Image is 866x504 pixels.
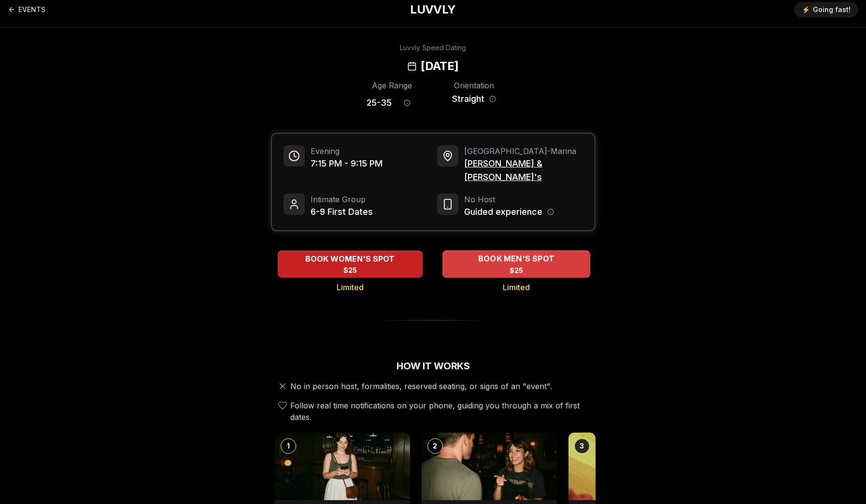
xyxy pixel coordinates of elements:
span: Limited [503,281,530,293]
span: 25 - 35 [367,96,392,110]
span: BOOK WOMEN'S SPOT [303,253,397,265]
button: Age range information [397,92,418,113]
button: BOOK WOMEN'S SPOT - Limited [278,251,423,278]
span: Going fast! [813,5,851,14]
div: 2 [427,438,443,454]
img: Break the ice with prompts [568,433,704,500]
h2: [DATE] [421,58,458,74]
a: LUVVLY [410,2,455,17]
span: ⚡️ [802,5,810,14]
span: [GEOGRAPHIC_DATA] - Marina [464,145,583,157]
div: Orientation [449,80,500,91]
span: $25 [509,266,523,275]
div: Luvvly Speed Dating [400,43,466,53]
span: $25 [343,266,357,275]
span: 7:15 PM - 9:15 PM [311,157,383,170]
img: Arrive & Check In [275,433,410,500]
button: BOOK MEN'S SPOT - Limited [442,250,590,278]
span: Evening [311,145,383,157]
span: Guided experience [464,205,542,219]
span: Limited [337,281,364,293]
span: BOOK MEN'S SPOT [476,253,556,265]
span: 6-9 First Dates [311,205,373,219]
button: Host information [547,209,554,215]
div: Age Range [367,80,418,91]
span: [PERSON_NAME] & [PERSON_NAME]'s [464,157,583,184]
span: Straight [452,92,484,106]
button: Orientation information [489,96,496,102]
span: No in person host, formalities, reserved seating, or signs of an "event". [290,380,552,392]
span: No Host [464,194,554,205]
span: Intimate Group [311,194,373,205]
span: Follow real time notifications on your phone, guiding you through a mix of first dates. [290,400,592,423]
h2: How It Works [271,359,596,373]
div: 1 [281,438,296,454]
div: 3 [574,438,590,454]
img: "Hey, are you Max?" [422,433,557,500]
